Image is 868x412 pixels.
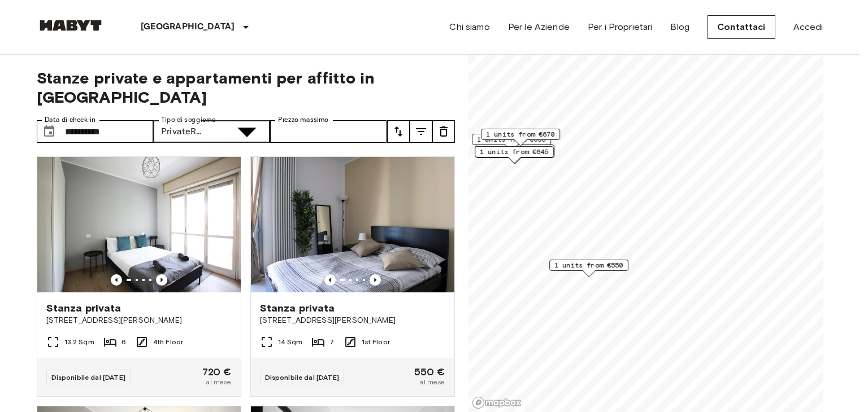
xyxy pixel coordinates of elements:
span: 1 units from €670 [486,129,555,139]
span: Stanza privata [260,301,335,315]
button: tune [410,120,432,143]
span: 14 Sqm [278,337,303,347]
span: 4th Floor [153,337,183,347]
span: 720 € [202,367,232,377]
div: PrivateRoom [153,120,224,143]
img: Marketing picture of unit IT-14-018-001-03H [251,157,454,292]
span: al mese [206,377,231,387]
div: Map marker [472,134,551,151]
div: Map marker [549,260,628,277]
button: tune [432,120,455,143]
span: Disponibile dal [DATE] [51,373,125,382]
span: 7 [329,337,334,347]
span: 13.2 Sqm [64,337,94,347]
span: [STREET_ADDRESS][PERSON_NAME] [46,315,232,326]
a: Chi siamo [449,20,489,34]
label: Data di check-in [45,115,96,125]
div: Map marker [475,146,554,164]
a: Accedi [793,20,823,34]
span: [STREET_ADDRESS][PERSON_NAME] [260,315,445,326]
a: Mapbox logo [472,396,522,409]
span: 1 units from €550 [554,260,623,270]
a: Per le Aziende [508,20,570,34]
a: Per i Proprietari [588,20,653,34]
span: Disponibile dal [DATE] [265,373,339,382]
img: Marketing picture of unit IT-14-111-001-001 [37,157,241,292]
span: al mese [419,377,445,387]
div: Map marker [481,129,560,146]
div: Map marker [475,144,554,162]
label: Tipo di soggiorno [161,115,216,125]
span: Stanza privata [46,301,121,315]
p: [GEOGRAPHIC_DATA] [141,20,235,34]
span: 550 € [414,367,445,377]
img: Habyt [37,20,105,31]
a: Blog [670,20,689,34]
label: Prezzo massimo [278,115,328,125]
span: 1 units from €695 [477,134,546,144]
span: Stanze private e appartamenti per affitto in [GEOGRAPHIC_DATA] [37,68,455,107]
a: Contattaci [708,15,775,39]
button: tune [387,120,410,143]
span: 1 units from €645 [480,147,549,157]
span: 6 [121,337,126,347]
button: Previous image [324,274,336,286]
button: Choose date, selected date is 15 Sep 2025 [38,120,60,143]
button: Previous image [156,274,167,286]
button: Previous image [370,274,381,286]
button: Previous image [111,274,122,286]
span: 1st Floor [362,337,390,347]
